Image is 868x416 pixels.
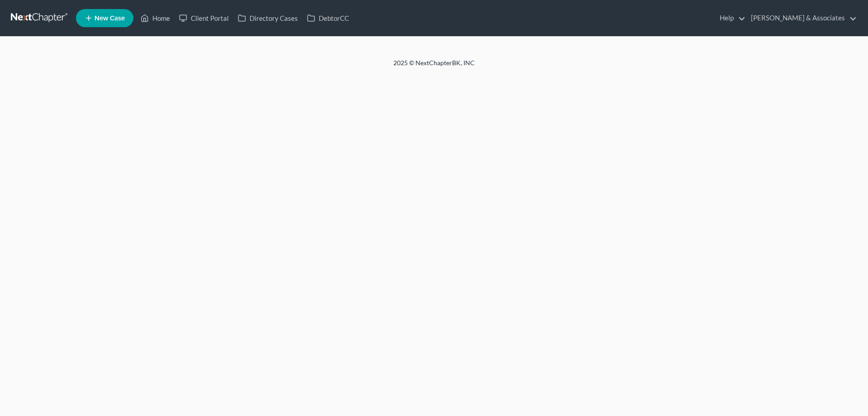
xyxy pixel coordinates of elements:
[233,10,302,26] a: Directory Cases
[76,9,133,27] new-legal-case-button: New Case
[136,10,175,26] a: Home
[175,10,233,26] a: Client Portal
[715,10,745,26] a: Help
[746,10,857,26] a: [PERSON_NAME] & Associates
[176,58,692,75] div: 2025 © NextChapterBK, INC
[302,10,354,26] a: DebtorCC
